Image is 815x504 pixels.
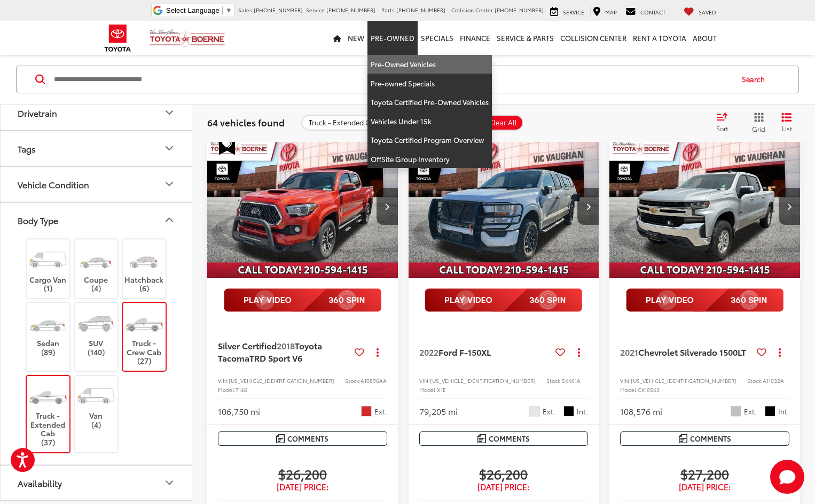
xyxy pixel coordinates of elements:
span: CK10543 [638,386,660,394]
span: 64 vehicles found [207,116,285,129]
img: 2022 Ford F-150 XL [408,134,600,278]
div: Vehicle Condition [18,179,89,189]
span: Sort [716,124,728,133]
a: Pre-Owned Vehicles [367,55,492,74]
span: Black [765,406,775,417]
button: Clear All [481,115,523,131]
button: Actions [369,342,387,361]
a: Select Language​ [166,6,232,14]
span: Ext. [374,406,387,417]
a: Service & Parts: Opens in a new tab [493,21,557,55]
span: Chevrolet Silverado 1500 [638,346,738,358]
span: 7146 [236,386,247,394]
button: TagsTags [1,131,193,166]
button: Toggle Chat Window [770,460,804,494]
button: AvailabilityAvailability [1,466,193,500]
span: Service [563,8,584,16]
a: Pre-owned Specials [367,74,492,93]
img: Truck - Extended Cab [28,381,68,411]
span: Int. [577,406,588,417]
button: Grid View [740,112,773,133]
span: Truck - Extended Cab [309,118,379,127]
span: [US_VEHICLE_IDENTIFICATION_NUMBER] [430,377,536,385]
span: Ext. [543,406,555,417]
a: Finance [457,21,493,55]
a: New [344,21,367,55]
span: Black [563,406,574,417]
img: Comments [276,434,285,443]
div: Drivetrain [18,108,57,118]
a: 2022 Ford F-150 XL2022 Ford F-150 XL2022 Ford F-150 XL2022 Ford F-150 XL [408,134,600,277]
div: Tags [163,142,176,155]
a: Rent a Toyota [630,21,689,55]
a: Toyota Certified Program Overview [367,131,492,150]
input: Search by Make, Model, or Keyword [53,67,732,92]
a: Collision Center [557,21,630,55]
div: Tags [18,143,36,154]
label: Sedan (89) [27,309,70,357]
div: Drivetrain [163,107,176,119]
span: Ext. [744,406,757,417]
span: A10896AA [361,377,387,385]
a: Contact [623,6,668,17]
span: VIN: [419,377,430,385]
span: Comments [489,434,530,444]
a: Vehicles Under 15k [367,112,492,131]
label: Truck - Extended Cab (37) [27,381,70,447]
span: Parts [381,6,395,14]
img: Cargo Van [28,245,68,275]
svg: Start Chat [770,460,804,494]
label: Hatchback (6) [123,245,166,293]
span: [US_VEHICLE_IDENTIFICATION_NUMBER] [631,377,736,385]
a: Home [330,21,344,55]
a: Service [547,6,587,17]
span: TRD Sport V6 [249,351,302,364]
span: Collision Center [451,6,493,14]
span: [DATE] Price: [218,482,387,492]
div: Availability [163,477,176,490]
div: 79,205 mi [419,405,458,418]
img: full motion video [224,289,381,312]
img: Sedan [28,309,68,339]
img: Vic Vaughan Toyota of Boerne [149,29,225,47]
img: full motion video [626,289,783,312]
button: DrivetrainDrivetrain [1,95,193,130]
div: 2022 Ford F-150 XL 0 [408,134,600,277]
label: Cargo Van (1) [27,245,70,293]
span: [PHONE_NUMBER] [495,6,544,14]
button: Actions [771,342,789,361]
a: OffSite Group Inventory [367,150,492,169]
img: Truck - Crew Cab [124,309,164,339]
button: Select sort value [711,112,740,133]
span: Int. [778,406,789,417]
span: X1E [437,386,446,394]
span: Silver [731,406,741,417]
img: 2021 Chevrolet Silverado 1500 LT [609,134,801,278]
a: My Saved Vehicles [681,6,719,17]
a: 2021Chevrolet Silverado 1500LT [620,346,753,358]
span: 2022 [419,346,438,358]
span: $26,200 [419,466,589,482]
span: 2021 [620,346,638,358]
label: Truck - Crew Cab (27) [123,309,166,366]
button: Comments [218,431,387,446]
div: Body Type [18,215,58,225]
span: Comments [287,434,328,444]
button: Next image [779,188,800,225]
div: 108,576 mi [620,405,662,418]
a: 2021 Chevrolet Silverado 1500 LT2021 Chevrolet Silverado 1500 LT2021 Chevrolet Silverado 1500 LT2... [609,134,801,277]
span: Model: [218,386,236,394]
span: Inferno Red [361,406,372,417]
span: Service [306,6,325,14]
button: Next image [377,188,398,225]
button: Comments [620,431,789,446]
span: Ford F-150 [438,346,481,358]
img: Coupe [76,245,116,275]
div: 2018 Toyota Tacoma TRD Sport V6 0 [207,134,399,277]
div: Vehicle Condition [163,178,176,191]
a: Silver Certified2018Toyota TacomaTRD Sport V6 [218,340,350,364]
button: Next image [577,188,599,225]
span: Stock: [747,377,763,385]
span: Grid [752,124,765,133]
span: [US_VEHICLE_IDENTIFICATION_NUMBER] [229,377,334,385]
